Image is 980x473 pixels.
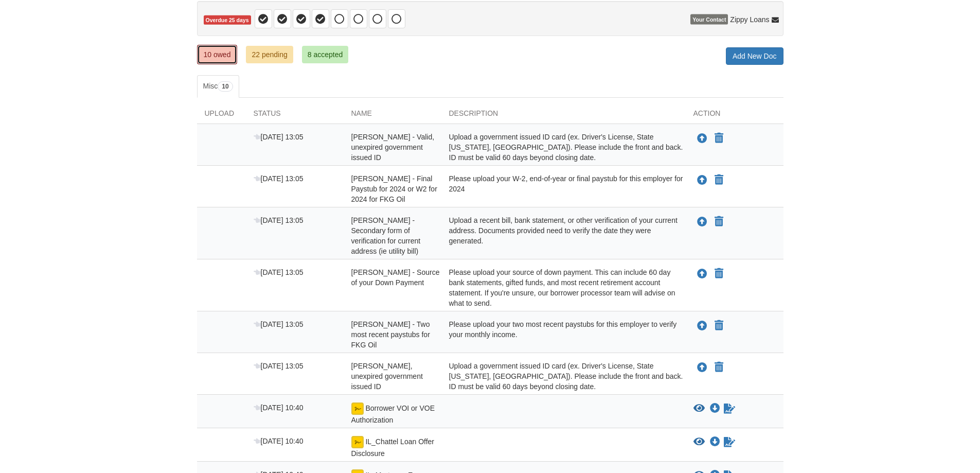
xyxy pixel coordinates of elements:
[726,47,783,65] a: Add New Doc
[197,45,238,64] a: 10 owed
[441,132,686,163] div: Upload a government issued ID card (ex. Driver's License, State [US_STATE], [GEOGRAPHIC_DATA]). P...
[696,319,708,332] button: Upload Amy Gray - Two most recent paystubs for FKG Oil
[351,133,435,162] span: [PERSON_NAME] - Valid, unexpired government issued ID
[441,108,686,124] div: Description
[696,132,708,145] button: Upload Amanda Slagle - Valid, unexpired government issued ID
[714,320,724,332] button: Declare Amy Gray - Two most recent paystubs for FKG Oil not applicable
[710,438,720,446] a: Download IL_Chattel Loan Offer Disclosure
[254,216,304,224] span: [DATE] 13:05
[723,436,736,448] a: Waiting for your co-borrower to e-sign
[254,404,304,412] span: [DATE] 10:40
[723,402,736,415] a: Waiting for your co-borrower to e-sign
[696,267,708,281] button: Upload Amy Gray - Source of your Down Payment
[254,268,304,276] span: [DATE] 13:05
[693,437,705,447] button: View IL_Chattel Loan Offer Disclosure
[351,362,423,391] span: [PERSON_NAME], unexpired government issued ID
[714,174,724,186] button: Declare Amy Gray - Final Paystub for 2024 or W2 for 2024 for FKG Oil not applicable
[696,361,708,374] button: Upload Amy Gray - Valid, unexpired government issued ID
[696,173,708,187] button: Upload Amy Gray - Final Paystub for 2024 or W2 for 2024 for FKG Oil
[690,14,728,25] span: Your Contact
[218,81,233,92] span: 10
[246,46,293,63] a: 22 pending
[710,405,720,413] a: Download Borrower VOI or VOE Authorization
[197,108,246,124] div: Upload
[351,320,430,349] span: [PERSON_NAME] - Two most recent paystubs for FKG Oil
[696,215,708,229] button: Upload Amy Gray - Secondary form of verification for current address (ie utility bill)
[730,14,769,25] span: Zippy Loans
[254,362,304,370] span: [DATE] 13:05
[351,437,435,458] span: IL_Chattel Loan Offer Disclosure
[246,108,344,124] div: Status
[351,404,435,424] span: Borrower VOI or VOE Authorization
[344,108,441,124] div: Name
[714,132,724,145] button: Declare Amanda Slagle - Valid, unexpired government issued ID not applicable
[693,404,705,414] button: View Borrower VOI or VOE Authorization
[254,437,304,445] span: [DATE] 10:40
[351,174,437,203] span: [PERSON_NAME] - Final Paystub for 2024 or W2 for 2024 for FKG Oil
[441,173,686,204] div: Please upload your W-2, end-of-year or final paystub for this employer for 2024
[254,174,304,183] span: [DATE] 13:05
[441,267,686,308] div: Please upload your source of down payment. This can include 60 day bank statements, gifted funds,...
[204,15,251,25] span: Overdue 25 days
[441,361,686,392] div: Upload a government issued ID card (ex. Driver's License, State [US_STATE], [GEOGRAPHIC_DATA]). P...
[351,216,421,255] span: [PERSON_NAME] - Secondary form of verification for current address (ie utility bill)
[254,133,304,141] span: [DATE] 13:05
[714,268,724,280] button: Declare Amy Gray - Source of your Down Payment not applicable
[714,216,724,228] button: Declare Amy Gray - Secondary form of verification for current address (ie utility bill) not appli...
[686,108,783,124] div: Action
[302,46,349,63] a: 8 accepted
[197,75,239,98] a: Misc
[254,320,304,328] span: [DATE] 13:05
[441,319,686,350] div: Please upload your two most recent paystubs for this employer to verify your monthly income.
[351,402,364,415] img: esign
[441,215,686,256] div: Upload a recent bill, bank statement, or other verification of your current address. Documents pr...
[351,268,440,287] span: [PERSON_NAME] - Source of your Down Payment
[714,361,724,374] button: Declare Amy Gray - Valid, unexpired government issued ID not applicable
[351,436,364,448] img: esign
